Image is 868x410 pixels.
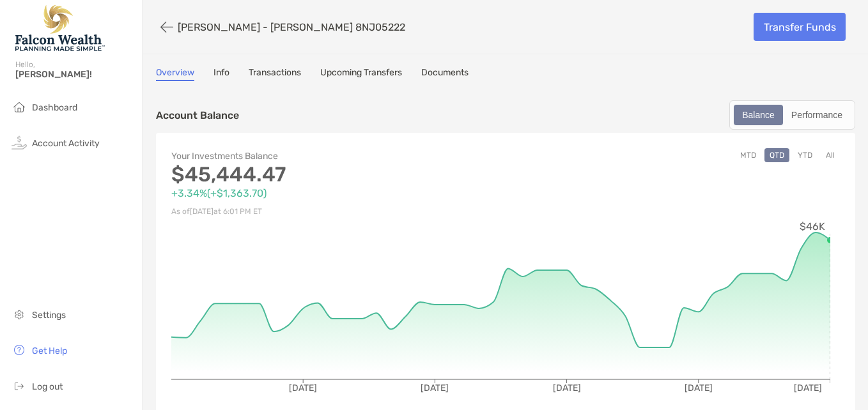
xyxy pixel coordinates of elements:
a: Transactions [249,67,301,81]
button: MTD [735,148,761,162]
img: settings icon [12,307,27,322]
span: Account Activity [32,138,100,149]
a: Upcoming Transfers [320,67,402,81]
p: [PERSON_NAME] - [PERSON_NAME] 8NJ05222 [178,21,405,33]
button: YTD [793,148,818,162]
a: Overview [156,67,194,81]
div: Performance [784,106,849,124]
tspan: [DATE] [553,383,581,393]
p: +3.34% ( +$1,363.70 ) [171,185,506,201]
img: logout icon [12,378,27,393]
tspan: [DATE] [289,383,317,393]
tspan: [DATE] [794,383,822,393]
img: get-help icon [12,342,27,358]
tspan: [DATE] [421,383,449,393]
tspan: $46K [800,220,825,232]
div: Balance [735,106,782,124]
tspan: [DATE] [685,383,713,393]
span: Settings [32,310,66,321]
span: Log out [32,381,63,392]
p: $45,444.47 [171,167,506,183]
p: Account Balance [156,107,239,123]
button: QTD [764,148,789,162]
p: Your Investments Balance [171,148,506,164]
span: Get Help [32,345,67,356]
img: activity icon [12,135,27,150]
span: [PERSON_NAME]! [15,69,135,80]
button: All [821,148,840,162]
div: segmented control [729,100,855,130]
p: As of [DATE] at 6:01 PM ET [171,204,506,220]
a: Transfer Funds [754,13,846,41]
span: Dashboard [32,102,77,113]
a: Info [213,67,229,81]
img: Falcon Wealth Planning Logo [15,5,105,51]
a: Documents [421,67,469,81]
img: household icon [12,99,27,114]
